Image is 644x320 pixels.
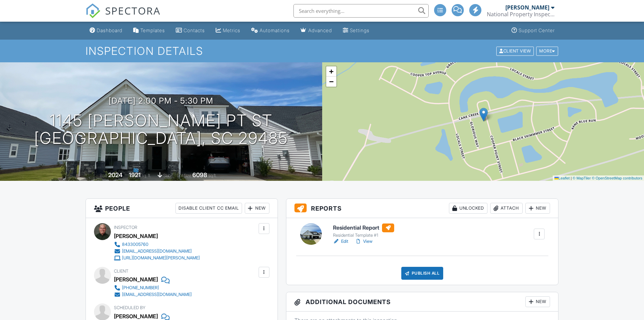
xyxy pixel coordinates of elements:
[114,305,145,310] span: Scheduled By
[34,112,288,148] h1: 1145 [PERSON_NAME] Pt St [GEOGRAPHIC_DATA], SC 29485
[86,199,278,218] h3: People
[479,108,488,122] img: Marker
[122,255,200,261] div: [URL][DOMAIN_NAME][PERSON_NAME]
[333,238,348,245] a: Edit
[114,274,158,284] div: [PERSON_NAME]
[449,203,487,214] div: Unlocked
[223,27,240,33] div: Metrics
[350,27,369,33] div: Settings
[293,4,429,18] input: Search everything...
[87,24,125,37] a: Dashboard
[114,269,128,274] span: Client
[519,27,555,33] div: Support Center
[175,203,242,214] div: Disable Client CC Email
[333,233,394,238] div: Residential Template #1
[260,27,290,33] div: Automations
[333,223,394,232] h6: Residential Report
[114,231,158,241] div: [PERSON_NAME]
[571,176,572,180] span: |
[114,248,200,255] a: [EMAIL_ADDRESS][DOMAIN_NAME]
[355,238,373,245] a: View
[140,27,165,33] div: Templates
[487,11,554,18] div: National Property Inspections/Lowcountry
[122,242,148,247] div: 8433005760
[129,171,141,178] div: 1921
[177,173,191,178] span: Lot Size
[340,24,372,37] a: Settings
[130,24,168,37] a: Templates
[86,3,100,18] img: The Best Home Inspection Software - Spectora
[213,24,243,37] a: Metrics
[86,9,161,23] a: SPECTORA
[122,292,192,297] div: [EMAIL_ADDRESS][DOMAIN_NAME]
[173,24,208,37] a: Contacts
[525,203,550,214] div: New
[509,24,557,37] a: Support Center
[108,171,122,178] div: 2024
[496,48,535,53] a: Client View
[184,27,205,33] div: Contacts
[248,24,292,37] a: Automations (Advanced)
[114,255,200,261] a: [URL][DOMAIN_NAME][PERSON_NAME]
[401,267,444,280] div: Publish All
[592,176,642,180] a: © OpenStreetMap contributors
[86,45,559,57] h1: Inspection Details
[105,3,161,18] span: SPECTORA
[114,291,192,298] a: [EMAIL_ADDRESS][DOMAIN_NAME]
[114,225,137,230] span: Inspector
[286,199,558,218] h3: Reports
[536,46,558,56] div: More
[525,296,550,307] div: New
[114,284,192,291] a: [PHONE_NUMBER]
[142,173,151,178] span: sq. ft.
[505,4,549,11] div: [PERSON_NAME]
[554,176,570,180] a: Leaflet
[329,77,333,86] span: −
[122,249,192,254] div: [EMAIL_ADDRESS][DOMAIN_NAME]
[326,77,336,87] a: Zoom out
[192,171,207,178] div: 6098
[245,203,269,214] div: New
[122,285,159,291] div: [PHONE_NUMBER]
[286,292,558,312] h3: Additional Documents
[163,173,171,178] span: slab
[490,203,523,214] div: Attach
[333,223,394,238] a: Residential Report Residential Template #1
[114,241,200,248] a: 8433005760
[329,67,333,76] span: +
[326,66,336,77] a: Zoom in
[100,173,107,178] span: Built
[308,27,332,33] div: Advanced
[109,96,213,105] h3: [DATE] 2:00 pm - 5:30 pm
[496,46,534,56] div: Client View
[208,173,217,178] span: sq.ft.
[97,27,122,33] div: Dashboard
[298,24,335,37] a: Advanced
[573,176,591,180] a: © MapTiler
